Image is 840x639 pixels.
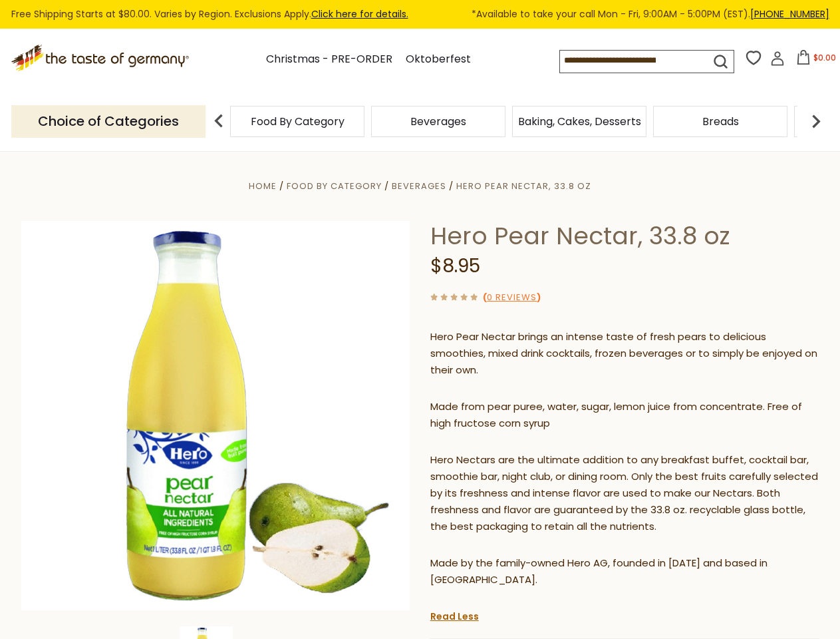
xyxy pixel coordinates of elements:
span: ( ) [483,291,541,304]
img: previous arrow [206,108,232,134]
p: Made by the family-owned Hero AG, founded in [DATE] and based in [GEOGRAPHIC_DATA]. [430,555,819,588]
a: Oktoberfest [406,51,471,69]
a: Hero Pear Nectar, 33.8 oz [456,180,591,192]
p: Hero Pear Nectar brings an intense taste of fresh pears to delicious smoothies, mixed drink cockt... [430,329,819,379]
a: Baking, Cakes, Desserts [518,116,641,126]
span: $0.00 [813,52,836,63]
p: Hero Nectars are the ultimate addition to any breakfast buffet, cocktail bar, smoothie bar, night... [430,452,819,535]
a: Click here for details. [311,7,408,21]
h1: Hero Pear Nectar, 33.8 oz [430,221,819,251]
a: Breads [702,116,739,126]
div: Free Shipping Starts at $80.00. Varies by Region. Exclusions Apply. [11,7,829,22]
a: Food By Category [251,116,345,126]
span: *Available to take your call Mon - Fri, 9:00AM - 5:00PM (EST). [472,7,829,22]
img: Hero Pear Nectar, 33.8 oz [21,221,410,610]
img: next arrow [803,108,829,134]
p: Choice of Categories [11,105,206,138]
a: Home [249,180,277,192]
a: Beverages [392,180,446,192]
a: [PHONE_NUMBER] [750,7,829,21]
a: Beverages [410,116,466,126]
span: $8.95 [430,253,480,279]
a: Read Less [430,610,479,623]
p: Made from pear puree, water, sugar, lemon juice from concentrate. Free of high fructose corn syrup​ [430,399,819,432]
a: 0 Reviews [487,291,537,305]
a: Christmas - PRE-ORDER [266,51,392,69]
a: Food By Category [287,180,382,192]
